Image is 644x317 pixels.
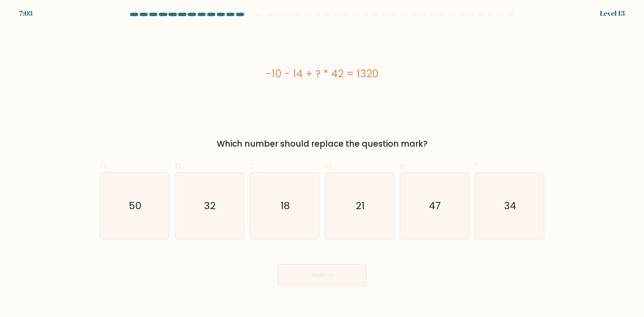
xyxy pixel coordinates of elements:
[277,264,367,286] button: Next
[600,8,625,19] div: Level 13
[104,138,540,150] div: Which number should replace the question mark?
[281,199,290,213] text: 18
[356,199,365,213] text: 21
[19,8,33,19] div: 7:03
[129,199,142,213] text: 50
[250,159,257,172] span: c.
[204,199,216,213] text: 32
[400,159,407,172] span: e.
[504,199,516,213] text: 34
[100,159,108,172] span: a.
[325,159,333,172] span: d.
[429,199,441,213] text: 47
[475,159,479,172] span: f.
[100,66,544,81] div: -10 - 14 + ? * 42 = 1320
[175,159,183,172] span: b.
